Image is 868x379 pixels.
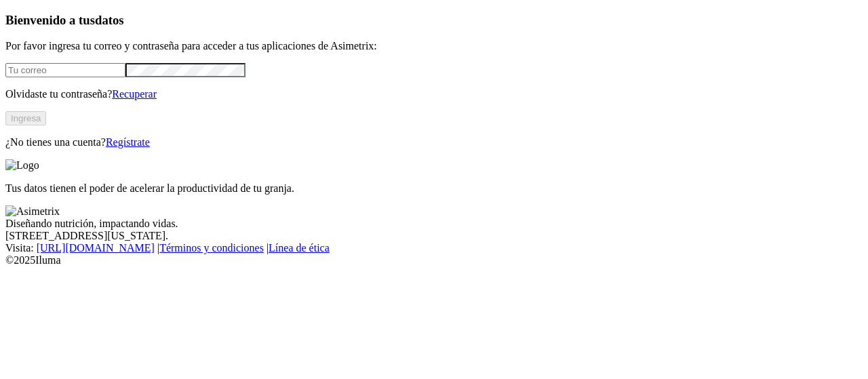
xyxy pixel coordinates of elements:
img: Asimetrix [5,205,60,218]
a: [URL][DOMAIN_NAME] [37,242,155,254]
a: Regístrate [106,136,150,148]
p: Por favor ingresa tu correo y contraseña para acceder a tus aplicaciones de Asimetrix: [5,40,863,52]
div: Diseñando nutrición, impactando vidas. [5,218,863,230]
span: datos [95,13,124,27]
p: Tus datos tienen el poder de acelerar la productividad de tu granja. [5,182,863,195]
div: Visita : | | [5,242,863,254]
input: Tu correo [5,63,125,77]
button: Ingresa [5,111,46,125]
h3: Bienvenido a tus [5,13,863,28]
p: ¿No tienes una cuenta? [5,136,863,148]
img: Logo [5,159,39,172]
a: Recuperar [112,88,157,100]
div: [STREET_ADDRESS][US_STATE]. [5,230,863,242]
a: Términos y condiciones [159,242,264,254]
p: Olvidaste tu contraseña? [5,88,863,100]
a: Línea de ética [269,242,330,254]
div: © 2025 Iluma [5,254,863,266]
